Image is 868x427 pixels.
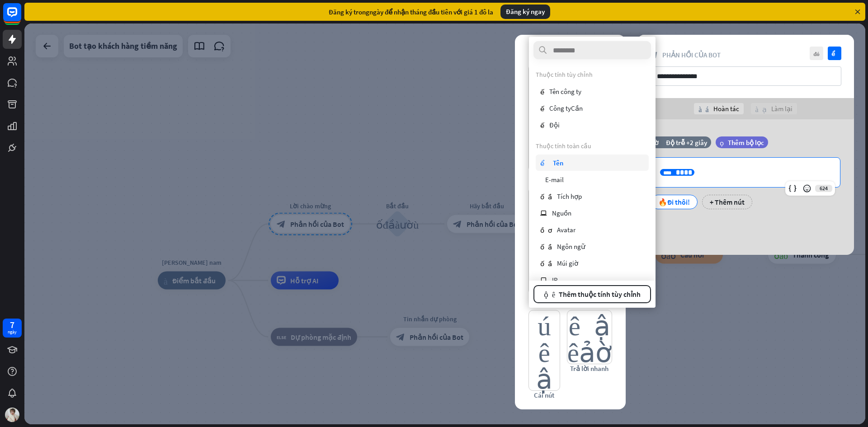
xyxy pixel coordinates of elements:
[557,259,578,267] font: Múi giờ
[552,276,557,284] font: IP
[655,139,662,145] font: thời gian
[3,319,22,338] a: 7 ngày
[540,226,552,233] font: hồ sơ
[544,291,555,298] font: cộng thêm
[540,122,544,128] font: biến
[329,8,369,16] font: Đăng ký trong
[369,8,493,16] font: ngày để nhận tháng đầu tiên với giá 1 đô la
[506,7,545,16] font: Đăng ký ngay
[549,87,581,96] font: Tên công ty
[728,138,764,147] font: Thêm bộ lọc
[831,51,838,56] font: kiểm tra
[549,121,560,129] font: Đội
[536,142,591,150] font: Thuộc tính toàn cầu
[540,160,548,166] font: kiểm tra
[8,329,17,335] font: ngày
[540,88,544,95] font: biến
[540,105,544,112] font: biến
[658,197,690,206] font: 🔥Đi thôi!
[698,105,708,113] font: hoàn tác
[552,209,571,217] font: Nguồn
[666,138,707,147] font: Độ trễ +2 giây
[540,277,547,283] font: ip
[549,104,583,113] font: Công tyCần
[557,192,582,201] font: Tích hợp
[662,51,721,59] font: Phản hồi của Bot
[553,159,563,167] font: Tên
[540,260,552,267] font: khối cầu
[533,285,651,303] button: cộng thêmThêm thuộc tính tùy chỉnh
[559,290,641,299] font: Thêm thuộc tính tùy chỉnh
[557,225,576,234] font: Avatar
[813,51,820,56] font: đóng
[10,319,14,330] font: 7
[713,104,739,113] font: Hoàn tác
[710,197,745,206] font: + Thêm nút
[540,243,552,250] font: khối cầu
[540,210,547,216] font: ip
[7,4,34,31] button: Mở tiện ích trò chuyện LiveChat
[755,105,767,113] font: làm lại
[720,139,724,146] font: lọc
[557,242,585,251] font: Ngôn ngữ
[540,193,552,200] font: khối cầu
[536,70,593,79] font: Thuộc tính tùy chỉnh
[771,104,793,113] font: Làm lại
[545,175,564,184] font: E-mail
